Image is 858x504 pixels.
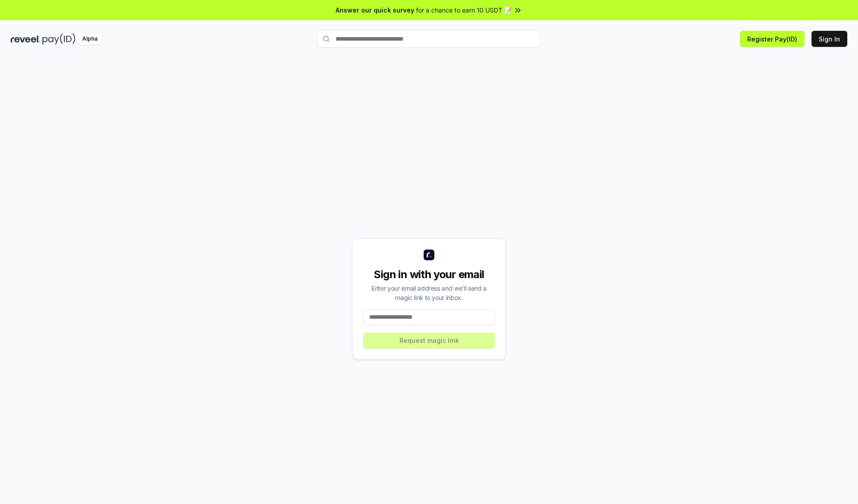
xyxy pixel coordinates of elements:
button: Sign In [812,31,847,47]
button: Register Pay(ID) [740,31,804,47]
img: reveel_dark [11,33,41,45]
div: Alpha [77,33,102,45]
img: pay_id [42,33,76,45]
span: for a chance to earn 10 USDT 📝 [416,5,512,15]
div: Sign in with your email [363,267,495,282]
div: Enter your email address and we’ll send a magic link to your inbox. [363,283,495,302]
span: Answer our quick survey [336,5,414,15]
img: logo_small [424,250,434,260]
